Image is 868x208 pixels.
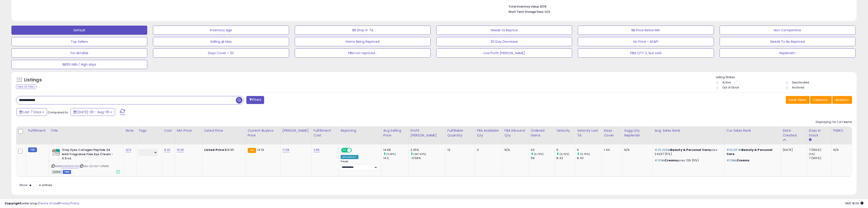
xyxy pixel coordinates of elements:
[655,148,668,152] span: #25,499
[11,60,147,69] button: BB30<MIN / High days
[577,156,602,160] div: 8.43
[816,120,852,124] div: Displaying 1 to 1 of 1 items
[52,148,120,173] div: ASIN:
[164,148,171,152] a: 8.30
[845,201,863,205] span: 2025-08-13 18:56 GMT
[655,158,721,163] p: in prev: 129 (5%)
[726,148,739,152] span: #25,687
[11,26,147,35] button: Default
[295,26,431,35] button: BB Drop in 7d
[531,148,555,152] div: 63
[48,110,69,115] span: Compared to:
[726,148,777,156] p: in
[77,110,109,114] span: [DATE]-30 - Aug-05
[832,96,852,104] button: Actions
[726,148,773,156] span: Beauty & Personal Care
[351,148,358,152] span: OFF
[809,128,829,138] div: Days In Stock
[577,148,602,152] div: 9
[413,152,426,156] small: (487.93%)
[722,80,731,84] label: Active
[655,148,721,156] p: in prev: 24237 (5%)
[655,128,722,133] div: Avg. Sales Rank
[5,201,21,205] strong: Copyright
[720,26,855,35] button: Non Competitive
[257,148,264,152] span: 14.19
[477,128,501,138] div: FBA Available Qty
[809,156,831,160] div: 7 (100%)
[534,152,544,156] small: (6.78%)
[665,158,678,163] span: Creams
[508,10,544,14] b: Short Term Storage Fees:
[246,96,264,104] button: Filters
[545,10,550,14] span: N/A
[508,5,539,8] b: Total Inventory Value:
[177,128,200,133] div: Min Price
[204,148,242,152] div: $16.95
[137,126,162,144] th: CSV column name: cust_attr_1_Tags
[556,156,575,160] div: 8.43
[153,37,289,46] button: Selling @ Max
[436,37,572,46] button: 30 Day Decrease
[624,128,651,138] div: Sugg Qty Replenish
[604,148,619,152] div: 1.44
[604,128,620,138] div: Days Cover
[295,37,431,46] button: Items Being Repriced
[580,152,590,156] small: (6.76%)
[792,80,809,84] label: Deactivated
[153,48,289,58] button: Days Cover > 20
[410,128,444,138] div: Profit [PERSON_NAME]
[138,128,160,133] div: Tags
[670,148,710,152] span: Beauty & Personal Care
[28,147,37,152] small: FBM
[177,148,184,152] a: 16.95
[52,170,62,174] span: All listings currently available for purchase on Amazon
[341,155,358,159] div: Amazon AI *
[556,148,575,152] div: 9
[720,48,855,58] button: Replenish!
[410,156,445,160] div: -0.58%
[505,128,527,138] div: FBA inbound Qty
[447,128,473,138] div: Fulfillable Quantity
[447,148,471,152] div: 13
[477,148,499,152] div: 0
[52,148,61,157] img: 415bx1r2ebL._SL40_.jpg
[508,3,849,9] li: $108
[622,126,653,144] th: Please note that this number is a calculation based on your required days of coverage and your ve...
[341,160,378,170] div: Preset:
[655,158,662,163] span: #136
[313,128,337,138] div: Fulfillment Cost
[809,138,812,142] small: Days In Stock.
[720,37,855,46] button: Needs To Be Repriced
[722,85,739,89] label: Out of Stock
[79,164,109,168] span: | SKU: SD-OLY-CPMX5
[436,26,572,35] button: Needs to Reprice
[410,148,445,152] div: 2.25%
[24,77,42,83] h5: Listings
[71,108,115,116] button: [DATE]-30 - Aug-05
[16,108,47,116] button: Last 7 Days
[726,128,779,133] div: Cur Sales Rank
[531,128,553,138] div: Ordered Items
[126,128,134,133] div: Note
[809,148,831,152] div: 7 (100%)
[341,128,379,133] div: Repricing
[295,48,431,58] button: FBM not repriced...
[436,48,572,58] button: Low Profit [PERSON_NAME]
[313,148,320,152] a: 3.85
[62,148,117,162] b: Olay Eyes Collagen Peptide 24 MAX Fragrance Free Eye Cream - 0.5 oz.
[505,148,525,152] div: N/A
[59,201,79,205] a: Privacy Policy
[63,170,71,174] span: FBM
[833,148,848,152] div: N/A
[16,85,36,89] div: Clear All Filters
[792,85,804,89] label: Archived
[810,96,832,104] button: Columns
[560,152,570,156] small: (6.76%)
[383,128,407,138] div: Avg Selling Price
[716,75,857,80] p: Listing States:
[578,48,714,58] button: FBM QTY 0, but sold
[386,152,396,156] small: (3.38%)
[736,158,750,163] span: Creams
[726,158,777,163] p: in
